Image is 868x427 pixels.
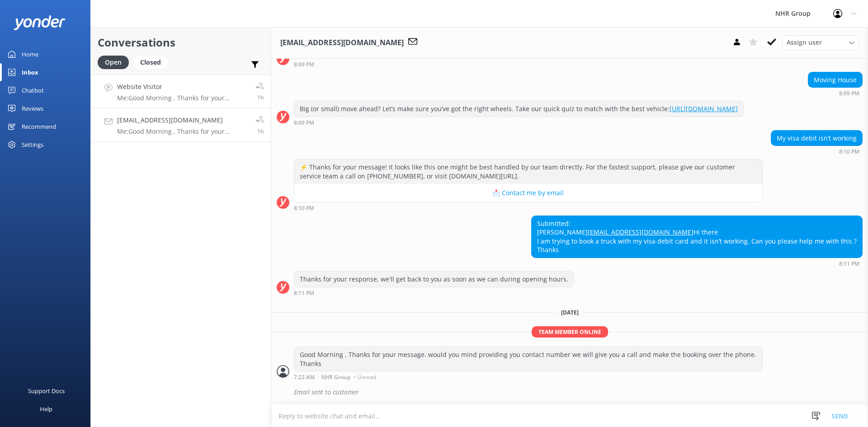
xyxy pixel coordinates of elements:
[280,37,404,49] h3: [EMAIL_ADDRESS][DOMAIN_NAME]
[771,148,863,155] div: Sep 03 2025 08:10pm (UTC +12:00) Pacific/Auckland
[117,127,249,136] p: Me: Good Morning , Thanks for your message. would you mind providing you contact number we will g...
[294,62,314,67] strong: 8:09 PM
[117,115,249,125] h4: [EMAIL_ADDRESS][DOMAIN_NAME]
[294,290,574,296] div: Sep 03 2025 08:11pm (UTC +12:00) Pacific/Auckland
[294,61,763,67] div: Sep 03 2025 08:09pm (UTC +12:00) Pacific/Auckland
[22,63,38,81] div: Inbox
[98,56,129,69] div: Open
[839,261,859,267] strong: 8:11 PM
[294,205,763,211] div: Sep 03 2025 08:10pm (UTC +12:00) Pacific/Auckland
[257,127,264,135] span: Sep 04 2025 07:22am (UTC +12:00) Pacific/Auckland
[808,72,862,88] div: Moving House
[532,326,608,338] span: Team member online
[294,272,574,287] div: Thanks for your response, we'll get back to you as soon as we can during opening hours.
[22,117,56,136] div: Recommend
[787,38,822,47] span: Assign user
[14,15,66,30] img: yonder-white-logo.png
[294,206,314,211] strong: 8:10 PM
[294,375,315,380] strong: 7:22 AM
[40,400,52,418] div: Help
[294,160,762,183] div: ⚡ Thanks for your message! It looks like this one might be best handled by our team directly. For...
[588,228,693,236] a: [EMAIL_ADDRESS][DOMAIN_NAME]
[22,136,43,154] div: Settings
[117,82,249,92] h4: Website Visitor
[91,108,271,142] a: [EMAIL_ADDRESS][DOMAIN_NAME]Me:Good Morning , Thanks for your message. would you mind providing y...
[91,75,271,108] a: Website VisitorMe:Good Morning , Thanks for your message. May i ask where do you want to collect ...
[294,119,744,126] div: Sep 03 2025 08:09pm (UTC +12:00) Pacific/Auckland
[22,45,38,63] div: Home
[117,94,249,102] p: Me: Good Morning , Thanks for your message. May i ask where do you want to collect the van from ?...
[294,347,762,371] div: Good Morning , Thanks for your message. would you mind providing you contact number we will give ...
[808,90,863,96] div: Sep 03 2025 08:09pm (UTC +12:00) Pacific/Auckland
[782,35,859,50] div: Assign User
[22,81,44,99] div: Chatbot
[321,375,350,380] span: NHR Group
[294,374,763,380] div: Sep 04 2025 07:22am (UTC +12:00) Pacific/Auckland
[670,104,738,113] a: [URL][DOMAIN_NAME]
[354,375,376,380] span: • Unread
[133,57,172,67] a: Closed
[257,94,264,101] span: Sep 04 2025 07:23am (UTC +12:00) Pacific/Auckland
[556,309,584,316] span: [DATE]
[294,120,314,126] strong: 8:09 PM
[294,184,762,202] button: 📩 Contact me by email
[294,291,314,296] strong: 8:11 PM
[22,99,43,117] div: Reviews
[771,131,862,146] div: My visa debit isn’t working
[532,216,862,258] div: Submitted: [PERSON_NAME] Hi there I am trying to book a truck with my visa debit card and it isn’...
[294,101,743,117] div: Big (or small) move ahead? Let’s make sure you’ve got the right wheels. Take our quick quiz to ma...
[839,149,859,155] strong: 8:10 PM
[531,260,863,267] div: Sep 03 2025 08:11pm (UTC +12:00) Pacific/Auckland
[133,56,168,69] div: Closed
[28,382,65,400] div: Support Docs
[98,57,133,67] a: Open
[98,34,264,51] h2: Conversations
[839,91,859,96] strong: 8:09 PM
[277,385,863,400] div: 2025-09-03T19:25:21.756
[294,385,863,400] div: Email sent to customer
